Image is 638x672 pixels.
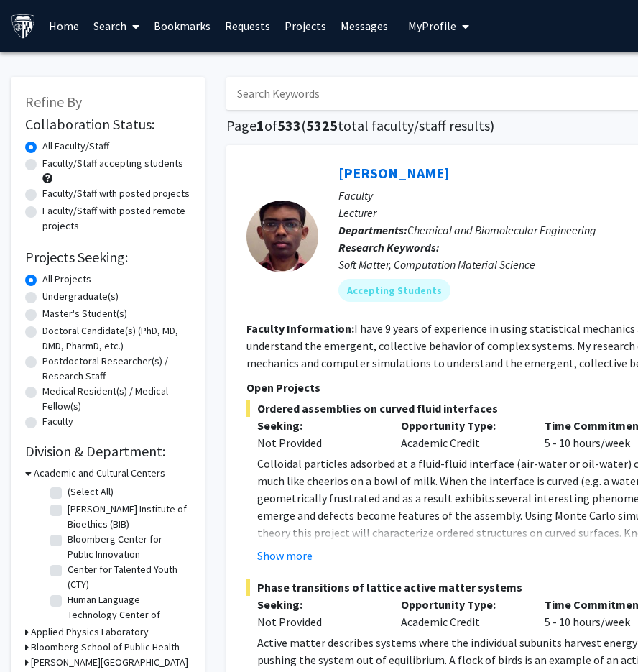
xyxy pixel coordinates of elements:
[11,607,61,661] iframe: Chat
[86,1,147,51] a: Search
[42,203,190,234] label: Faculty/Staff with posted remote projects
[42,384,190,414] label: Medical Resident(s) / Medical Fellow(s)
[306,116,338,134] span: 5325
[257,434,379,451] div: Not Provided
[42,323,190,354] label: Doctoral Candidate(s) (PhD, MD, DMD, PharmD, etc.)
[256,116,264,134] span: 1
[42,272,91,287] label: All Projects
[68,562,187,592] label: Center for Talented Youth (CTY)
[246,321,354,336] b: Faculty Information:
[338,164,449,182] a: [PERSON_NAME]
[34,466,165,481] h3: Academic and Cultural Centers
[68,484,114,500] label: (Select All)
[25,93,82,111] span: Refine By
[277,1,333,51] a: Projects
[401,596,523,613] p: Opportunity Type:
[338,223,407,237] b: Departments:
[31,655,188,670] h3: [PERSON_NAME][GEOGRAPHIC_DATA]
[390,417,534,451] div: Academic Credit
[42,1,86,51] a: Home
[338,279,450,302] mat-chip: Accepting Students
[11,14,36,39] img: Johns Hopkins University Logo
[42,139,109,154] label: All Faculty/Staff
[218,1,277,51] a: Requests
[68,592,187,638] label: Human Language Technology Center of Excellence (HLTCOE)
[257,417,379,434] p: Seeking:
[68,502,187,532] label: [PERSON_NAME] Institute of Bioethics (BIB)
[42,414,73,429] label: Faculty
[31,625,149,640] h3: Applied Physics Laboratory
[42,289,119,304] label: Undergraduate(s)
[68,532,187,562] label: Bloomberg Center for Public Innovation
[42,186,190,201] label: Faculty/Staff with posted projects
[42,156,183,171] label: Faculty/Staff accepting students
[277,116,301,134] span: 533
[25,116,190,133] h2: Collaboration Status:
[42,354,190,384] label: Postdoctoral Researcher(s) / Research Staff
[257,596,379,613] p: Seeking:
[25,443,190,460] h2: Division & Department:
[31,640,180,655] h3: Bloomberg School of Public Health
[407,223,596,237] span: Chemical and Biomolecular Engineering
[257,547,313,564] button: Show more
[401,417,523,434] p: Opportunity Type:
[25,249,190,266] h2: Projects Seeking:
[257,613,379,630] div: Not Provided
[333,1,395,51] a: Messages
[147,1,218,51] a: Bookmarks
[42,306,127,321] label: Master's Student(s)
[338,240,440,254] b: Research Keywords:
[390,596,534,630] div: Academic Credit
[408,19,456,33] span: My Profile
